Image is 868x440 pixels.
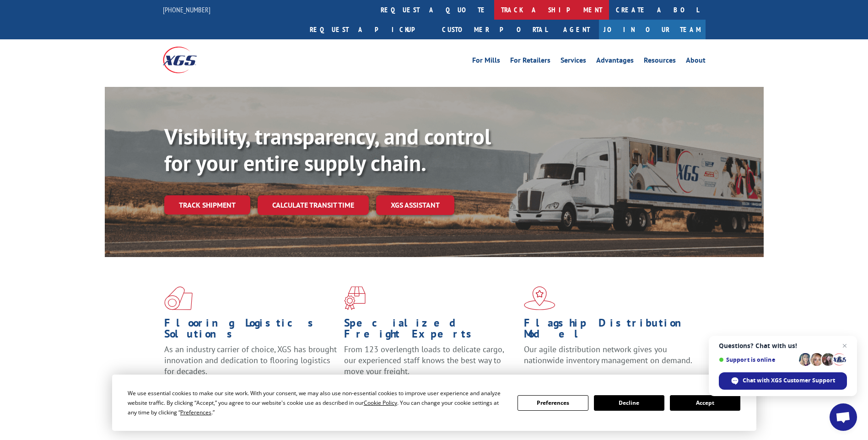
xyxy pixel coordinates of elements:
[344,344,517,385] p: From 123 overlength loads to delicate cargo, our experienced staff knows the best way to move you...
[164,317,337,344] h1: Flooring Logistics Solutions
[743,376,835,385] span: Chat with XGS Customer Support
[596,57,634,67] a: Advantages
[344,317,517,344] h1: Specialized Freight Experts
[719,342,847,349] span: Questions? Chat with us!
[164,195,250,215] a: Track shipment
[435,20,554,39] a: Customer Portal
[554,20,599,39] a: Agent
[303,20,435,39] a: Request a pickup
[644,57,676,67] a: Resources
[472,57,500,67] a: For Mills
[518,395,588,411] button: Preferences
[670,395,740,411] button: Accept
[599,20,706,39] a: Join Our Team
[258,195,369,215] a: Calculate transit time
[376,195,454,215] a: XGS ASSISTANT
[719,356,796,363] span: Support is online
[524,374,638,385] a: Learn More >
[128,388,507,417] div: We use essential cookies to make our site work. With your consent, we may also use non-essential ...
[594,395,664,411] button: Decline
[524,286,555,310] img: xgs-icon-flagship-distribution-model-red
[719,372,847,390] span: Chat with XGS Customer Support
[686,57,706,67] a: About
[163,5,210,14] a: [PHONE_NUMBER]
[561,57,586,67] a: Services
[164,344,337,376] span: As an industry carrier of choice, XGS has brought innovation and dedication to flooring logistics...
[164,286,193,310] img: xgs-icon-total-supply-chain-intelligence-red
[164,122,491,177] b: Visibility, transparency, and control for your entire supply chain.
[524,344,692,365] span: Our agile distribution network gives you nationwide inventory management on demand.
[180,408,211,416] span: Preferences
[344,286,366,310] img: xgs-icon-focused-on-flooring-red
[364,399,397,407] span: Cookie Policy
[830,403,857,431] a: Open chat
[524,317,697,344] h1: Flagship Distribution Model
[112,375,756,431] div: Cookie Consent Prompt
[510,57,550,67] a: For Retailers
